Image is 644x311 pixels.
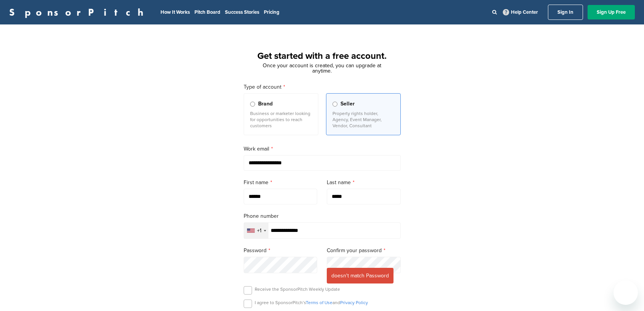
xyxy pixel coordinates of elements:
[263,62,381,74] span: Once your account is created, you can upgrade at anytime.
[255,300,368,306] p: I agree to SponsorPitch’s and
[501,8,540,17] a: Help Center
[255,286,340,292] p: Receive the SponsorPitch Weekly Update
[244,83,401,91] label: Type of account
[327,178,401,187] label: Last name
[613,280,638,305] iframe: Button to launch messaging window
[244,212,401,220] label: Phone number
[340,300,368,305] a: Privacy Policy
[250,110,312,129] p: Business or marketer looking for opportunities to reach customers
[225,9,259,15] a: Success Stories
[306,300,332,305] a: Terms of Use
[588,5,635,19] a: Sign Up Free
[327,268,393,283] span: doesn't match Password
[9,7,148,17] a: SponsorPitch
[194,9,220,15] a: Pitch Board
[258,100,273,108] span: Brand
[257,228,262,233] div: +1
[264,9,279,15] a: Pricing
[327,246,401,255] label: Confirm your password
[244,178,318,187] label: First name
[244,223,268,238] div: Selected country
[332,102,337,107] input: Seller Property rights holder, Agency, Event Manager, Vendor, Consultant
[340,100,355,108] span: Seller
[332,110,394,129] p: Property rights holder, Agency, Event Manager, Vendor, Consultant
[234,49,410,63] h1: Get started with a free account.
[548,5,583,20] a: Sign In
[161,9,190,15] a: How It Works
[244,246,318,255] label: Password
[250,102,255,107] input: Brand Business or marketer looking for opportunities to reach customers
[244,145,401,153] label: Work email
